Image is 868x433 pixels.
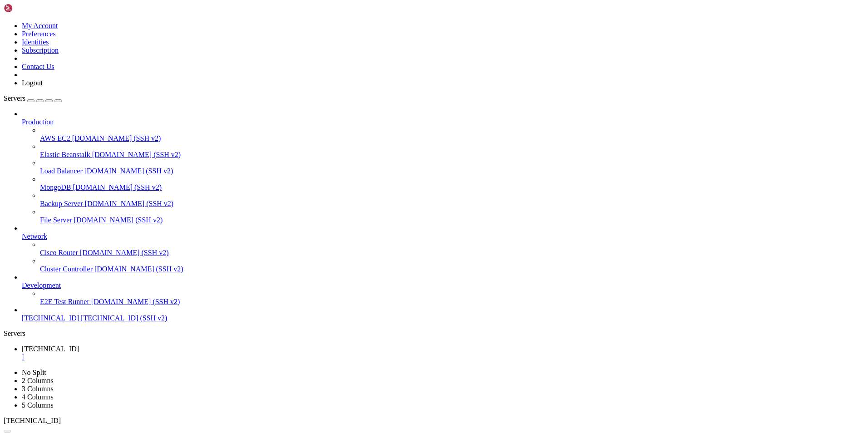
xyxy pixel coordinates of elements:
span: [DOMAIN_NAME] (SSH v2) [94,265,183,273]
span: [DOMAIN_NAME] (SSH v2) [74,216,163,224]
li: [TECHNICAL_ID] [TECHNICAL_ID] (SSH v2) [22,306,864,322]
span: [DOMAIN_NAME] (SSH v2) [73,183,162,191]
a: Cisco Router [DOMAIN_NAME] (SSH v2) [40,249,864,257]
a: 62.68.75.195 [22,345,864,361]
span: [TECHNICAL_ID] [4,417,61,424]
a: 2 Columns [22,377,54,384]
li: Elastic Beanstalk [DOMAIN_NAME] (SSH v2) [40,143,864,159]
span: Backup Server [40,200,83,207]
li: MongoDB [DOMAIN_NAME] (SSH v2) [40,175,864,192]
a: Identities [22,38,49,46]
a: Cluster Controller [DOMAIN_NAME] (SSH v2) [40,265,864,273]
li: AWS EC2 [DOMAIN_NAME] (SSH v2) [40,126,864,143]
span: AWS EC2 [40,134,70,142]
a: Load Balancer [DOMAIN_NAME] (SSH v2) [40,167,864,175]
a: Servers [4,94,62,102]
span: Cluster Controller [40,265,93,273]
li: Load Balancer [DOMAIN_NAME] (SSH v2) [40,159,864,175]
a: AWS EC2 [DOMAIN_NAME] (SSH v2) [40,134,864,143]
a: No Split [22,369,46,376]
a: 3 Columns [22,385,54,393]
a: 5 Columns [22,401,54,409]
span: [DOMAIN_NAME] (SSH v2) [80,249,169,256]
a: 4 Columns [22,393,54,401]
a: Logout [22,79,43,87]
span: [DOMAIN_NAME] (SSH v2) [72,134,161,142]
span: E2E Test Runner [40,298,89,305]
a: Elastic Beanstalk [DOMAIN_NAME] (SSH v2) [40,151,864,159]
span: Production [22,118,54,126]
li: Development [22,273,864,306]
img: Shellngn [4,4,56,13]
a: File Server [DOMAIN_NAME] (SSH v2) [40,216,864,224]
span: [DOMAIN_NAME] (SSH v2) [92,151,181,158]
div: Servers [4,330,864,338]
a: Preferences [22,30,56,38]
span: [TECHNICAL_ID] [22,345,79,353]
span: Development [22,281,61,289]
span: [DOMAIN_NAME] (SSH v2) [91,298,180,305]
a: [TECHNICAL_ID] [TECHNICAL_ID] (SSH v2) [22,314,864,322]
a: Contact Us [22,63,54,70]
a: Subscription [22,46,59,54]
li: Production [22,110,864,224]
span: [DOMAIN_NAME] (SSH v2) [85,200,174,207]
span: Load Balancer [40,167,83,175]
li: Backup Server [DOMAIN_NAME] (SSH v2) [40,192,864,208]
li: Network [22,224,864,273]
li: Cisco Router [DOMAIN_NAME] (SSH v2) [40,241,864,257]
span: [TECHNICAL_ID] (SSH v2) [81,314,167,322]
li: File Server [DOMAIN_NAME] (SSH v2) [40,208,864,224]
a: Development [22,281,864,290]
span: Network [22,232,47,240]
span: Cisco Router [40,249,78,256]
span: [DOMAIN_NAME] (SSH v2) [84,167,173,175]
a:  [22,353,864,361]
li: E2E Test Runner [DOMAIN_NAME] (SSH v2) [40,290,864,306]
li: Cluster Controller [DOMAIN_NAME] (SSH v2) [40,257,864,273]
a: Backup Server [DOMAIN_NAME] (SSH v2) [40,200,864,208]
a: E2E Test Runner [DOMAIN_NAME] (SSH v2) [40,298,864,306]
span: Elastic Beanstalk [40,151,90,158]
a: Production [22,118,864,126]
span: File Server [40,216,72,224]
span: Servers [4,94,25,102]
span: MongoDB [40,183,71,191]
a: Network [22,232,864,241]
a: My Account [22,22,58,30]
a: MongoDB [DOMAIN_NAME] (SSH v2) [40,183,864,192]
span: [TECHNICAL_ID] [22,314,79,322]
